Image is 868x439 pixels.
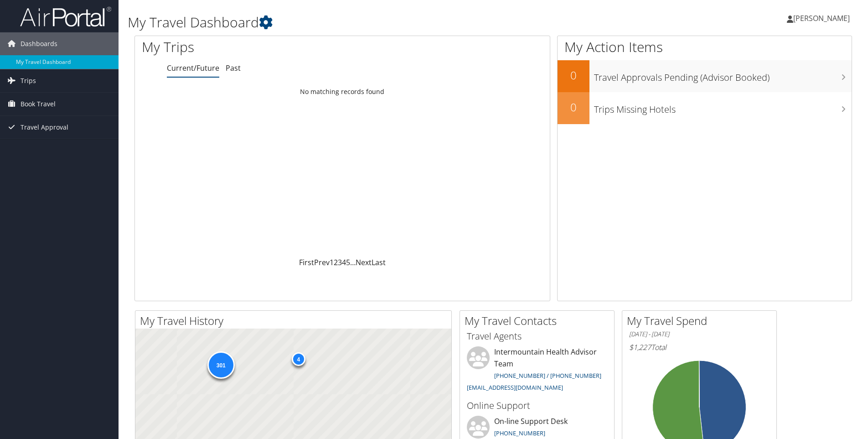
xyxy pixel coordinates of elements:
[291,352,305,366] div: 4
[793,13,850,23] span: [PERSON_NAME]
[558,37,852,57] h1: My Action Items
[356,257,372,267] a: Next
[21,116,68,139] span: Travel Approval
[330,257,334,267] a: 1
[299,257,314,267] a: First
[462,346,612,395] li: Intermountain Health Advisor Team
[558,60,852,92] a: 0Travel Approvals Pending (Advisor Booked)
[20,6,111,27] img: airportal-logo.png
[787,5,859,32] a: [PERSON_NAME]
[558,92,852,124] a: 0Trips Missing Hotels
[629,330,770,339] h6: [DATE] - [DATE]
[21,93,56,115] span: Book Travel
[467,330,607,343] h3: Travel Agents
[226,63,241,73] a: Past
[465,313,614,329] h2: My Travel Contacts
[350,257,356,267] span: …
[334,257,338,267] a: 2
[314,257,330,267] a: Prev
[167,63,219,73] a: Current/Future
[594,67,852,84] h3: Travel Approvals Pending (Advisor Booked)
[594,99,852,116] h3: Trips Missing Hotels
[21,69,36,92] span: Trips
[21,32,57,55] span: Dashboards
[467,399,607,412] h3: Online Support
[135,84,550,100] td: No matching records found
[467,383,563,392] a: [EMAIL_ADDRESS][DOMAIN_NAME]
[346,257,350,267] a: 5
[342,257,346,267] a: 4
[629,342,770,352] h6: Total
[558,68,589,83] h2: 0
[142,37,370,57] h1: My Trips
[558,99,589,115] h2: 0
[128,13,615,32] h1: My Travel Dashboard
[207,351,234,379] div: 301
[627,313,776,329] h2: My Travel Spend
[140,313,451,329] h2: My Travel History
[338,257,342,267] a: 3
[494,429,545,437] a: [PHONE_NUMBER]
[629,342,651,352] span: $1,227
[494,371,601,380] a: [PHONE_NUMBER] / [PHONE_NUMBER]
[372,257,386,267] a: Last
